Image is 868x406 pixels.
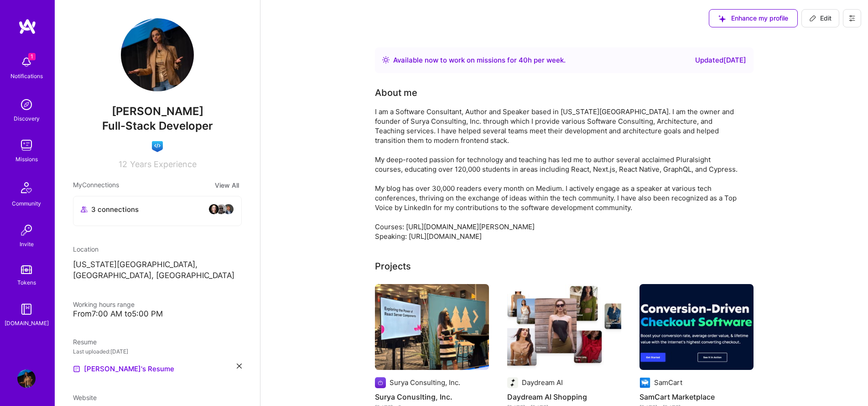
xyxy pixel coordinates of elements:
[20,239,34,249] div: Invite
[73,196,242,226] button: 3 connectionsavataravataravatar
[809,14,832,23] span: Edit
[375,284,489,370] img: Surya Conuslting, Inc.
[375,391,489,403] h4: Surya Conuslting, Inc.
[10,71,43,81] div: Notifications
[73,364,174,374] a: [PERSON_NAME]'s Resume
[17,53,36,71] img: bell
[237,364,242,369] i: icon Close
[16,154,38,164] div: Missions
[718,14,788,23] span: Enhance my profile
[519,56,528,64] span: 40
[16,177,37,199] img: Community
[73,180,119,190] span: My Connections
[17,136,36,154] img: teamwork
[393,55,566,66] div: Available now to work on missions for h per week .
[654,378,682,387] div: SamCart
[14,114,40,123] div: Discovery
[507,377,518,388] img: Company logo
[639,377,650,388] img: Company logo
[639,391,754,403] h4: SamCart Marketplace
[119,159,127,169] span: 12
[709,9,798,27] button: Enhance my profile
[507,391,621,403] h4: Daydream AI Shopping
[216,204,227,215] img: avatar
[17,278,36,287] div: Tokens
[390,378,460,387] div: Surya Consulting, Inc.
[801,9,839,27] button: Edit
[73,244,242,254] div: Location
[28,53,36,60] span: 1
[21,265,32,274] img: tokens
[18,18,36,35] img: logo
[73,259,242,281] p: [US_STATE][GEOGRAPHIC_DATA], [GEOGRAPHIC_DATA], [GEOGRAPHIC_DATA]
[5,318,49,328] div: [DOMAIN_NAME]
[73,365,80,373] img: Resume
[507,284,621,370] img: Daydream AI Shopping
[375,107,740,241] div: I am a Software Consultant, Author and Speaker based in [US_STATE][GEOGRAPHIC_DATA]. I am the own...
[375,86,417,100] div: About me
[73,394,97,401] span: Website
[639,284,754,370] img: SamCart Marketplace
[17,300,36,318] img: guide book
[17,221,36,239] img: Invite
[73,347,242,356] div: Last uploaded: [DATE]
[15,369,38,388] a: User Avatar
[212,180,242,190] button: View All
[91,205,139,214] span: 3 connections
[17,369,36,388] img: User Avatar
[73,301,135,308] span: Working hours range
[208,204,219,215] img: avatar
[130,159,197,169] span: Years Experience
[382,56,390,63] img: Availability
[73,105,242,118] span: [PERSON_NAME]
[718,15,726,22] i: icon SuggestedTeams
[102,119,213,132] span: Full-Stack Developer
[12,199,41,208] div: Community
[121,18,194,91] img: User Avatar
[522,378,563,387] div: Daydream AI
[375,377,386,388] img: Company logo
[73,309,242,319] div: From 7:00 AM to 5:00 PM
[695,55,746,66] div: Updated [DATE]
[81,206,88,213] i: icon Collaborator
[375,259,411,273] div: Projects
[223,204,234,215] img: avatar
[152,141,163,152] img: Front-end guild
[73,338,97,346] span: Resume
[17,95,36,114] img: discovery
